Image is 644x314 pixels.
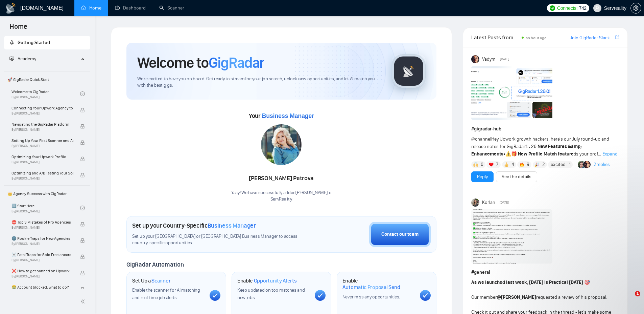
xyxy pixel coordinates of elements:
span: lock [80,222,85,227]
span: Your [249,112,314,120]
h1: # general [471,269,619,276]
span: 1 [569,161,571,168]
img: F09B4B43NK0-Manav%20Gupta%20-%20proposal.png [471,209,552,264]
a: 1️⃣ Start HereBy[PERSON_NAME] [11,201,80,215]
span: 🎁 [511,151,517,157]
span: Setting Up Your First Scanner and Auto-Bidder [11,137,73,144]
span: an hour ago [526,36,547,40]
span: [DATE] [500,200,509,206]
span: Set up your [GEOGRAPHIC_DATA] or [GEOGRAPHIC_DATA] Business Manager to access country-specific op... [132,233,311,246]
span: By [PERSON_NAME] [11,111,73,116]
span: Vadym [482,56,496,63]
span: Connecting Your Upwork Agency to GigRadar [11,105,73,111]
span: 😭 Account blocked: what to do? [11,284,73,291]
img: Alex B [578,161,585,168]
h1: Enable [237,277,297,284]
img: 🙌 [473,162,478,167]
span: user [595,6,600,11]
h1: # gigradar-hub [471,125,619,133]
span: By [PERSON_NAME] [11,160,73,164]
strong: @[PERSON_NAME] [497,294,536,300]
img: 👍 [504,162,509,167]
span: Hey Upwork growth hackers, here's our July round-up and release notes for GigRadar • is your prof... [471,136,609,157]
img: 🔥 [520,162,524,167]
a: searchScanner [159,5,184,11]
img: F09AC4U7ATU-image.png [471,66,552,120]
span: double-left [80,298,87,305]
a: homeHome [81,5,101,11]
span: check-circle [80,91,85,96]
div: Yaay! We have successfully added [PERSON_NAME] to [231,190,332,203]
span: Business Manager [208,222,256,229]
a: setting [630,5,641,11]
img: ❤️ [489,162,494,167]
span: :excited: [550,161,567,168]
span: 742 [579,4,586,12]
p: ServReality . [231,196,332,203]
img: 1687085361450-282.jpg [261,124,302,165]
div: [PERSON_NAME] Petrova [231,173,332,184]
a: See the details [502,173,531,181]
div: Contact our team [381,231,419,238]
span: GigRadar [209,54,264,72]
span: 2 [542,161,545,168]
span: export [615,35,619,40]
span: @channel [471,136,491,142]
span: rocket [9,40,14,45]
span: lock [80,254,85,259]
h1: Welcome to [137,54,264,72]
span: By [PERSON_NAME] [11,274,73,278]
a: Join GigRadar Slack Community [570,34,614,42]
span: ☠️ Fatal Traps for Solo Freelancers [11,251,73,258]
button: Contact our team [369,222,431,247]
code: 1.26 [525,144,537,149]
span: 🚀 GigRadar Quick Start [5,73,90,86]
a: dashboardDashboard [115,5,146,11]
img: Korlan [471,198,479,207]
span: Connects: [557,4,577,12]
span: 7 [496,161,498,168]
span: By [PERSON_NAME] [11,242,73,246]
span: Navigating the GigRadar Platform [11,121,73,128]
span: Academy [18,56,36,62]
iframe: Intercom live chat [621,291,637,307]
a: export [615,34,619,41]
span: Opportunity Alerts [254,277,297,284]
span: By [PERSON_NAME] [11,226,73,230]
span: lock [80,173,85,177]
a: Welcome to GigRadarBy[PERSON_NAME] [11,86,80,101]
button: setting [630,3,641,14]
span: lock [80,287,85,292]
img: upwork-logo.png [550,5,555,11]
span: Academy [9,56,36,62]
a: Reply [477,173,488,181]
span: 🌚 Rookie Traps for New Agencies [11,235,73,242]
span: GigRadar Automation [126,261,184,268]
span: Automatic Proposal Send [342,284,400,291]
span: check-circle [80,206,85,210]
span: By [PERSON_NAME] [11,144,73,148]
span: Expand [602,151,618,157]
span: lock [80,108,85,112]
h1: Set Up a [132,277,170,284]
span: Keep updated on top matches and new jobs. [237,287,305,300]
span: 9 [527,161,529,168]
span: Getting Started [18,40,50,45]
span: ⛔ Top 3 Mistakes of Pro Agencies [11,219,73,226]
a: 2replies [594,161,610,168]
span: We're excited to have you on board. Get ready to streamline your job search, unlock new opportuni... [137,76,381,89]
span: 6 [481,161,483,168]
span: By [PERSON_NAME] [11,128,73,132]
span: Scanner [151,277,170,284]
strong: As we launched last week, [DATE] is Practical [DATE] [471,279,583,285]
img: Vadym [471,55,479,63]
span: Korlan [482,199,495,206]
span: By [PERSON_NAME] [11,258,73,262]
img: logo [5,3,16,14]
h1: Enable [342,277,414,291]
button: See the details [496,171,537,182]
span: fund-projection-screen [9,56,14,61]
span: 1 [635,291,640,296]
li: Getting Started [4,36,90,49]
span: lock [80,238,85,243]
